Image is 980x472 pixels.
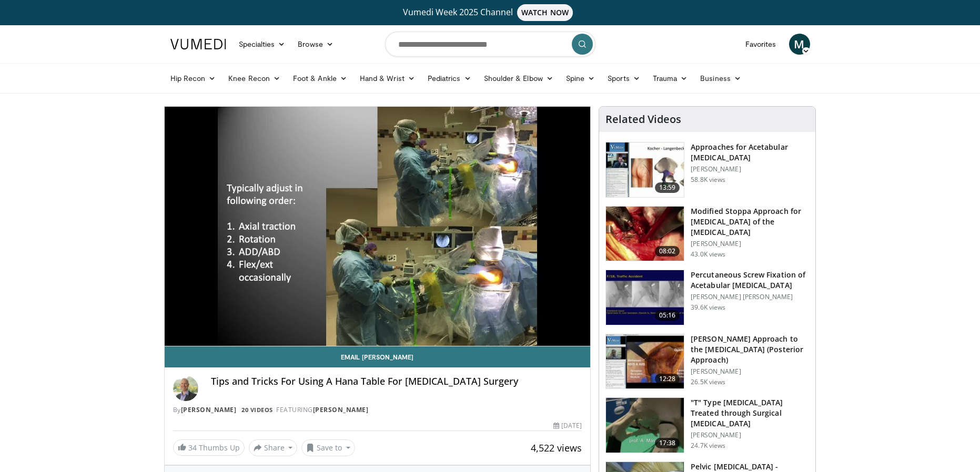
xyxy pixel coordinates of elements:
[172,4,809,21] a: Vumedi Week 2025 ChannelWATCH NOW
[601,68,646,89] a: Sports
[691,270,809,291] h3: Percutaneous Screw Fixation of Acetabular [MEDICAL_DATA]
[655,246,680,256] span: 08:02
[605,397,809,453] a: 17:38 "T" Type [MEDICAL_DATA] Treated through Surgical [MEDICAL_DATA] [PERSON_NAME] 24.7K views
[605,334,809,389] a: 12:28 [PERSON_NAME] Approach to the [MEDICAL_DATA] (Posterior Approach) [PERSON_NAME] 26.5K views
[233,34,292,55] a: Specialties
[691,206,809,238] h3: Modified Stoppa Approach for [MEDICAL_DATA] of the [MEDICAL_DATA]
[605,270,809,325] a: 05:16 Percutaneous Screw Fixation of Acetabular [MEDICAL_DATA] [PERSON_NAME] [PERSON_NAME] 39.6K ...
[691,334,809,365] h3: [PERSON_NAME] Approach to the [MEDICAL_DATA] (Posterior Approach)
[691,293,809,301] p: [PERSON_NAME] [PERSON_NAME]
[655,374,680,384] span: 12:28
[691,367,809,376] p: [PERSON_NAME]
[211,376,582,387] h4: Tips and Tricks For Using A Hana Table For [MEDICAL_DATA] Surgery
[188,443,197,453] span: 34
[691,165,809,173] p: [PERSON_NAME]
[739,34,783,55] a: Favorites
[238,405,277,414] a: 20 Videos
[173,376,198,401] img: Avatar
[164,68,223,89] a: Hip Recon
[691,142,809,163] h3: Approaches for Acetabular [MEDICAL_DATA]
[646,68,694,89] a: Trauma
[606,398,684,453] img: W88ObRy9Q_ug1lM35hMDoxOjBrOw-uIx_1.150x105_q85_crop-smart_upscale.jpg
[605,113,681,126] h4: Related Videos
[291,34,340,55] a: Browse
[517,4,573,21] span: WATCH NOW
[173,405,582,415] div: By FEATURING
[165,346,591,367] a: Email [PERSON_NAME]
[691,397,809,429] h3: "T" Type [MEDICAL_DATA] Treated through Surgical [MEDICAL_DATA]
[691,442,725,450] p: 24.7K views
[181,405,237,414] a: [PERSON_NAME]
[287,68,353,89] a: Foot & Ankle
[165,107,591,346] video-js: Video Player
[605,206,809,262] a: 08:02 Modified Stoppa Approach for [MEDICAL_DATA] of the [MEDICAL_DATA] [PERSON_NAME] 43.0K views
[531,442,582,454] span: 4,522 views
[421,68,478,89] a: Pediatrics
[694,68,747,89] a: Business
[691,431,809,439] p: [PERSON_NAME]
[655,310,680,321] span: 05:16
[606,270,684,325] img: 134112_0000_1.png.150x105_q85_crop-smart_upscale.jpg
[606,334,684,389] img: a7802dcb-a1f5-4745-8906-e9ce72290926.150x105_q85_crop-smart_upscale.jpg
[313,405,369,414] a: [PERSON_NAME]
[222,68,287,89] a: Knee Recon
[170,39,226,49] img: VuMedi Logo
[553,421,582,430] div: [DATE]
[691,303,725,312] p: 39.6K views
[249,439,298,456] button: Share
[606,142,684,197] img: 289877_0000_1.png.150x105_q85_crop-smart_upscale.jpg
[691,250,725,259] p: 43.0K views
[655,182,680,193] span: 13:59
[385,32,595,57] input: Search topics, interventions
[173,439,245,456] a: 34 Thumbs Up
[560,68,601,89] a: Spine
[605,142,809,198] a: 13:59 Approaches for Acetabular [MEDICAL_DATA] [PERSON_NAME] 58.8K views
[655,438,680,448] span: 17:38
[789,34,810,55] a: M
[301,439,355,456] button: Save to
[353,68,421,89] a: Hand & Wrist
[606,207,684,261] img: f3295678-8bed-4037-ac70-87846832ee0b.150x105_q85_crop-smart_upscale.jpg
[691,240,809,248] p: [PERSON_NAME]
[691,176,725,184] p: 58.8K views
[478,68,560,89] a: Shoulder & Elbow
[691,378,725,386] p: 26.5K views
